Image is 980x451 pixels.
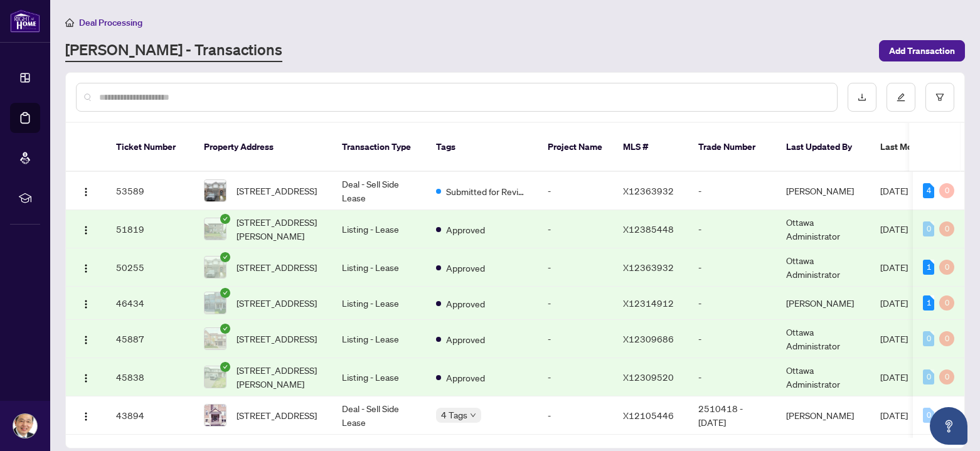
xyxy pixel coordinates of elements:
[13,414,37,438] img: Profile Icon
[205,328,226,349] img: thumbnail-img
[106,248,194,287] td: 50255
[538,248,613,287] td: -
[880,223,908,235] span: [DATE]
[446,371,485,385] span: Approved
[205,218,226,240] img: thumbnail-img
[332,358,426,396] td: Listing - Lease
[220,252,230,262] span: check-circle
[76,405,96,425] button: Logo
[939,331,954,346] div: 0
[538,172,613,210] td: -
[470,412,476,418] span: down
[776,358,870,396] td: Ottawa Administrator
[880,262,908,273] span: [DATE]
[880,297,908,309] span: [DATE]
[237,408,317,422] span: [STREET_ADDRESS]
[776,396,870,435] td: [PERSON_NAME]
[76,181,96,201] button: Logo
[939,183,954,198] div: 0
[237,184,317,198] span: [STREET_ADDRESS]
[441,408,467,422] span: 4 Tags
[538,358,613,396] td: -
[81,263,91,273] img: Logo
[923,221,934,236] div: 0
[220,214,230,224] span: check-circle
[623,410,674,421] span: X12105446
[688,248,776,287] td: -
[106,320,194,358] td: 45887
[935,93,944,102] span: filter
[106,358,194,396] td: 45838
[939,260,954,275] div: 0
[76,257,96,277] button: Logo
[81,373,91,383] img: Logo
[776,248,870,287] td: Ottawa Administrator
[925,83,954,112] button: filter
[332,320,426,358] td: Listing - Lease
[237,215,322,243] span: [STREET_ADDRESS][PERSON_NAME]
[332,287,426,320] td: Listing - Lease
[332,248,426,287] td: Listing - Lease
[623,223,674,235] span: X12385448
[81,411,91,422] img: Logo
[613,123,688,172] th: MLS #
[923,260,934,275] div: 1
[65,40,282,62] a: [PERSON_NAME] - Transactions
[194,123,332,172] th: Property Address
[426,123,538,172] th: Tags
[79,17,142,28] span: Deal Processing
[623,185,674,196] span: X12363932
[81,187,91,197] img: Logo
[923,408,934,423] div: 0
[538,123,613,172] th: Project Name
[538,396,613,435] td: -
[897,93,905,102] span: edit
[332,210,426,248] td: Listing - Lease
[106,210,194,248] td: 51819
[81,225,91,235] img: Logo
[848,83,876,112] button: download
[106,123,194,172] th: Ticket Number
[776,320,870,358] td: Ottawa Administrator
[858,93,866,102] span: download
[688,287,776,320] td: -
[237,296,317,310] span: [STREET_ADDRESS]
[538,210,613,248] td: -
[776,123,870,172] th: Last Updated By
[106,396,194,435] td: 43894
[332,123,426,172] th: Transaction Type
[880,410,908,421] span: [DATE]
[205,366,226,388] img: thumbnail-img
[688,320,776,358] td: -
[65,18,74,27] span: home
[880,371,908,383] span: [DATE]
[446,297,485,310] span: Approved
[880,333,908,344] span: [DATE]
[887,83,915,112] button: edit
[776,287,870,320] td: [PERSON_NAME]
[220,324,230,334] span: check-circle
[205,405,226,426] img: thumbnail-img
[76,293,96,313] button: Logo
[10,9,40,33] img: logo
[688,396,776,435] td: 2510418 - [DATE]
[879,40,965,61] button: Add Transaction
[688,123,776,172] th: Trade Number
[776,172,870,210] td: [PERSON_NAME]
[81,335,91,345] img: Logo
[623,371,674,383] span: X12309520
[76,367,96,387] button: Logo
[106,287,194,320] td: 46434
[930,407,967,445] button: Open asap
[237,332,317,346] span: [STREET_ADDRESS]
[205,180,226,201] img: thumbnail-img
[889,41,955,61] span: Add Transaction
[688,358,776,396] td: -
[880,140,957,154] span: Last Modified Date
[623,333,674,344] span: X12309686
[332,396,426,435] td: Deal - Sell Side Lease
[939,295,954,310] div: 0
[76,329,96,349] button: Logo
[446,261,485,275] span: Approved
[538,287,613,320] td: -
